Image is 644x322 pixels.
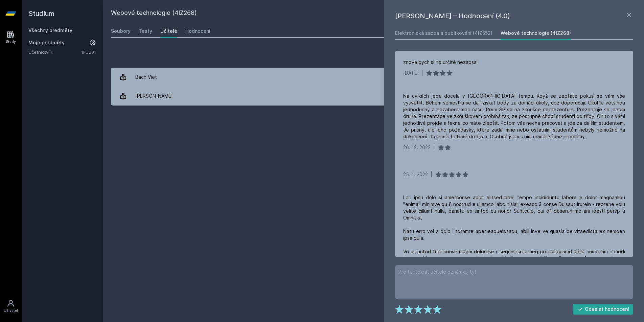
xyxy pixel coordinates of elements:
[28,39,65,46] span: Moje předměty
[1,296,20,317] a: Uživatel
[28,27,72,33] a: Všechny předměty
[6,39,16,44] div: Study
[28,49,81,55] a: Účetnictví I.
[111,8,560,19] h2: Webové technologie (4IZ268)
[160,24,177,38] a: Učitelé
[135,89,173,103] div: [PERSON_NAME]
[403,70,419,76] div: [DATE]
[111,68,636,87] a: Bach Viet 8 hodnocení 2.3
[139,24,152,38] a: Testy
[403,59,478,66] div: znova bych si ho určitě nezapsal
[135,70,157,84] div: Bach Viet
[111,28,131,34] div: Soubory
[185,28,210,34] div: Hodnocení
[81,49,96,55] a: 1FU201
[1,27,20,48] a: Study
[111,24,131,38] a: Soubory
[139,28,152,34] div: Testy
[111,87,636,106] a: [PERSON_NAME] 4 hodnocení 4.0
[403,93,625,140] div: Na cvikách jede docela v [GEOGRAPHIC_DATA] tempu. Když se zeptáte pokusí se vám vše vysvětlit. Bě...
[185,24,210,38] a: Hodnocení
[160,28,177,34] div: Učitelé
[421,70,423,76] div: |
[4,308,18,313] div: Uživatel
